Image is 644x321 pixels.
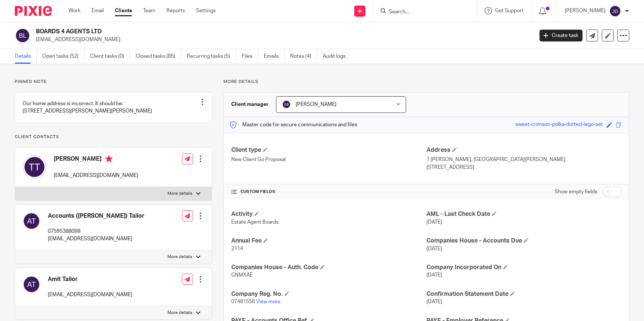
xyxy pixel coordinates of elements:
img: svg%3E [15,28,30,43]
a: Emails [264,49,285,64]
span: [DATE] [426,246,442,251]
h4: Amit Tailor [48,275,132,283]
h4: Accounts ([PERSON_NAME]) Tailor [48,212,145,220]
a: Files [242,49,258,64]
h4: [PERSON_NAME] [54,155,138,164]
a: Email [92,7,104,14]
h4: Companies House - Auth. Code [231,264,426,271]
h4: Annual Fee [231,237,426,245]
a: Audit logs [323,49,351,64]
a: Open tasks (52) [42,49,84,64]
p: [EMAIL_ADDRESS][DOMAIN_NAME] [48,291,132,298]
img: svg%3E [23,212,40,230]
div: sweet-crimson-polka-dotted-lego-set [515,121,603,129]
h4: Address [426,146,621,154]
a: Details [15,49,37,64]
h3: Client manager [231,101,269,108]
p: Master code for secure communications and files [229,121,357,128]
p: Client contacts [15,134,212,140]
img: svg%3E [282,100,291,109]
p: [EMAIL_ADDRESS][DOMAIN_NAME] [48,235,145,243]
span: 2114 [231,246,243,251]
p: More details [167,254,192,260]
h4: Company Reg. No. [231,290,426,298]
span: [DATE] [426,220,442,225]
span: [DATE] [426,299,442,304]
img: svg%3E [23,155,46,179]
a: Reports [166,7,185,14]
p: [STREET_ADDRESS] [426,164,621,171]
p: [EMAIL_ADDRESS][DOMAIN_NAME] [36,36,528,43]
p: More details [167,191,192,197]
a: Closed tasks (85) [136,49,181,64]
i: Primary [105,155,113,163]
span: [DATE] [426,272,442,278]
h4: CUSTOM FIELDS [231,189,426,195]
p: [EMAIL_ADDRESS][DOMAIN_NAME] [54,172,138,179]
a: Work [69,7,80,14]
label: Show empty fields [555,188,597,195]
span: GNMXAE [231,272,253,278]
h2: BOARDS 4 AGENTS LTD [36,28,430,36]
h4: Activity [231,210,426,218]
a: Client tasks (0) [90,49,130,64]
img: svg%3E [609,5,621,17]
a: Settings [196,7,216,14]
h4: Client type [231,146,426,154]
a: Notes (4) [290,49,317,64]
input: Search [388,9,455,16]
p: 1 [PERSON_NAME], [GEOGRAPHIC_DATA][PERSON_NAME] [426,156,621,163]
a: View more [256,299,280,304]
p: 07595388098 [48,228,145,235]
h4: AML - Last Check Date [426,210,621,218]
a: Create task [540,30,582,41]
p: New Client Go Proposal [231,156,426,163]
span: [PERSON_NAME] [296,102,336,107]
span: Get Support [495,8,524,13]
a: Clients [115,7,132,14]
h4: Companies House - Accounts Due [426,237,621,245]
a: Team [143,7,155,14]
p: More details [167,310,192,316]
img: svg%3E [23,275,40,293]
p: [PERSON_NAME] [565,7,605,14]
img: Pixie [15,6,52,16]
p: Pinned note [15,79,212,85]
span: Estate Agent Boards [231,220,279,225]
a: Recurring tasks (5) [187,49,236,64]
h4: Company Incorporated On [426,264,621,271]
span: 07481556 [231,299,255,304]
p: More details [223,79,629,85]
h4: Confirmation Statement Date [426,290,621,298]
